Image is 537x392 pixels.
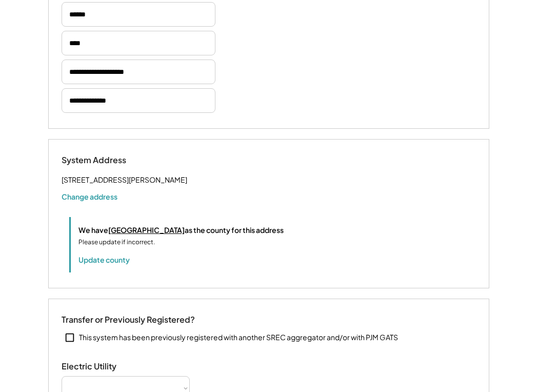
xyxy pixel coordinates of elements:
div: We have as the county for this address [78,225,284,236]
div: System Address [62,155,164,166]
div: Electric Utility [62,361,164,372]
div: Transfer or Previously Registered? [62,315,195,325]
div: [STREET_ADDRESS][PERSON_NAME] [62,173,187,186]
u: [GEOGRAPHIC_DATA] [108,225,185,234]
div: This system has been previously registered with another SREC aggregator and/or with PJM GATS [79,332,398,343]
button: Update county [78,254,130,265]
button: Change address [62,191,117,202]
div: Please update if incorrect. [78,238,155,247]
